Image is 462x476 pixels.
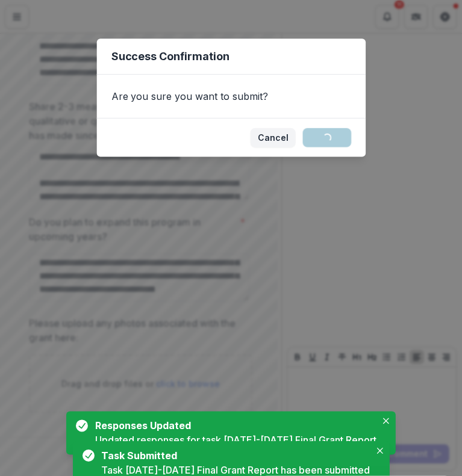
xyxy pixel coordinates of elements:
[250,128,295,147] button: Cancel
[373,444,387,458] button: Close
[102,448,366,463] div: Task Submitted
[95,419,372,433] div: Responses Updated
[379,414,393,428] button: Close
[95,433,376,448] div: Updated responses for task [DATE]-[DATE] Final Grant Report
[96,75,366,118] div: Are you sure you want to submit?
[96,39,366,75] header: Success Confirmation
